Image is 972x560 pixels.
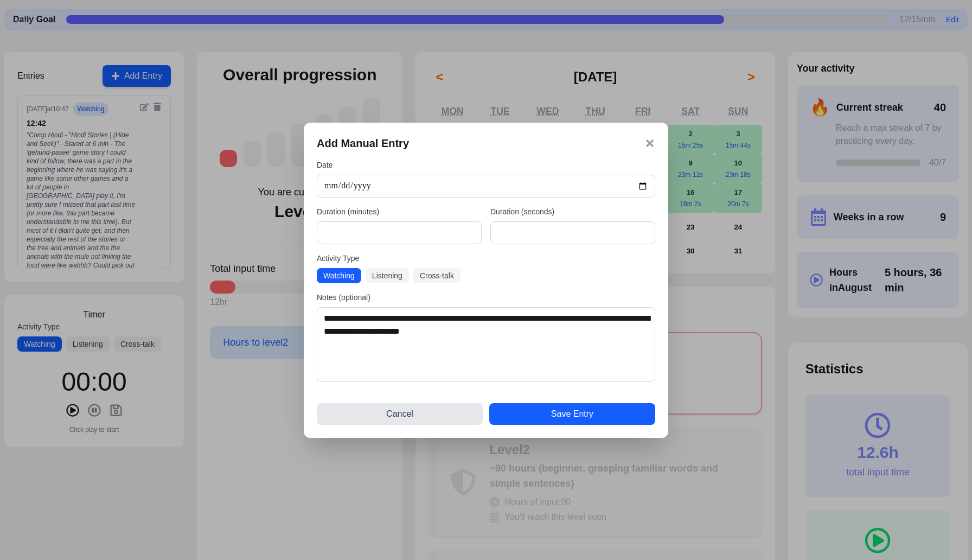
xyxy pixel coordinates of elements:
[366,268,409,283] button: Listening
[317,292,655,303] label: Notes (optional)
[317,253,655,264] label: Activity Type
[317,136,409,151] h3: Add Manual Entry
[317,206,482,217] label: Duration (minutes)
[317,268,361,283] button: Watching
[413,268,461,283] button: Cross-talk
[489,403,655,425] button: Save Entry
[317,403,483,425] button: Cancel
[317,160,655,170] label: Date
[490,206,655,217] label: Duration (seconds)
